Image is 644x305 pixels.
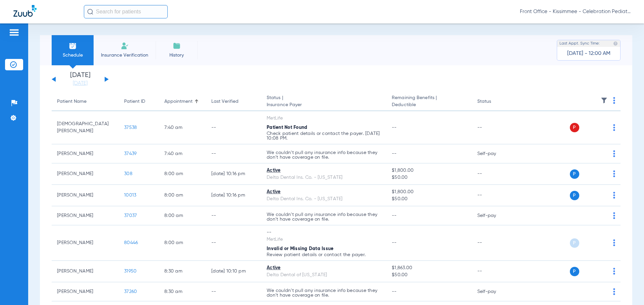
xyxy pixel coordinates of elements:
[613,41,618,46] img: last sync help info
[570,123,579,132] span: P
[267,229,381,236] div: --
[124,213,137,218] span: 37037
[60,80,100,87] a: [DATE]
[520,8,631,15] span: Front Office - Kissimmee - Celebration Pediatric Dentistry
[159,111,206,144] td: 7:40 AM
[124,151,137,156] span: 37439
[613,212,615,219] img: group-dot-blue.svg
[386,92,472,111] th: Remaining Benefits |
[57,98,113,105] div: Patient Name
[159,185,206,206] td: 8:00 AM
[267,174,381,181] div: Delta Dental Ins. Co. - [US_STATE]
[570,191,579,200] span: P
[613,150,615,157] img: group-dot-blue.svg
[159,163,206,185] td: 8:00 AM
[472,261,517,282] td: --
[392,272,466,279] span: $50.00
[211,98,238,105] div: Last Verified
[159,144,206,163] td: 7:40 AM
[52,282,119,301] td: [PERSON_NAME]
[13,5,37,17] img: Zuub Logo
[559,40,600,47] span: Last Appt. Sync Time:
[87,9,93,15] img: Search Icon
[267,264,381,272] div: Active
[57,98,87,105] div: Patient Name
[267,101,381,108] span: Insurance Payer
[206,206,261,225] td: --
[206,282,261,301] td: --
[164,98,201,105] div: Appointment
[392,151,397,156] span: --
[211,98,256,105] div: Last Verified
[52,225,119,261] td: [PERSON_NAME]
[52,163,119,185] td: [PERSON_NAME]
[267,212,381,222] p: We couldn’t pull any insurance info because they don’t have coverage on file.
[267,131,381,141] p: Check patient details or contact the payer. [DATE] 10:08 PM.
[9,28,19,36] img: hamburger-icon
[267,150,381,160] p: We couldn’t pull any insurance info because they don’t have coverage on file.
[392,188,466,196] span: $1,800.00
[267,288,381,298] p: We couldn’t pull any insurance info because they don’t have coverage on file.
[267,125,307,130] span: Patient Not Found
[267,246,333,251] span: Invalid or Missing Data Issue
[472,92,517,111] th: Status
[472,206,517,225] td: Self-pay
[392,174,466,181] span: $50.00
[392,240,397,245] span: --
[267,252,381,257] p: Review patient details or contact the payer.
[124,125,137,130] span: 37538
[206,163,261,185] td: [DATE] 10:16 PM
[173,42,181,50] img: History
[206,144,261,163] td: --
[392,196,466,203] span: $50.00
[124,289,137,294] span: 37260
[57,52,89,59] span: Schedule
[267,272,381,279] div: Delta Dental of [US_STATE]
[84,5,168,18] input: Search for patients
[472,163,517,185] td: --
[206,261,261,282] td: [DATE] 10:10 PM
[52,185,119,206] td: [PERSON_NAME]
[610,273,644,305] iframe: Chat Widget
[52,111,119,144] td: [DEMOGRAPHIC_DATA][PERSON_NAME]
[124,269,137,274] span: 31950
[567,50,610,57] span: [DATE] - 12:00 AM
[159,225,206,261] td: 8:00 AM
[392,213,397,218] span: --
[52,144,119,163] td: [PERSON_NAME]
[124,98,154,105] div: Patient ID
[613,239,615,246] img: group-dot-blue.svg
[613,192,615,199] img: group-dot-blue.svg
[52,261,119,282] td: [PERSON_NAME]
[161,52,193,59] span: History
[472,185,517,206] td: --
[99,52,151,59] span: Insurance Verification
[159,261,206,282] td: 8:30 AM
[267,167,381,174] div: Active
[472,111,517,144] td: --
[206,185,261,206] td: [DATE] 10:16 PM
[124,240,138,245] span: 80446
[472,225,517,261] td: --
[124,193,136,198] span: 10013
[69,42,77,50] img: Schedule
[267,236,381,243] div: MetLife
[121,42,129,50] img: Manual Insurance Verification
[392,264,466,272] span: $1,863.00
[392,167,466,174] span: $1,800.00
[261,92,386,111] th: Status |
[570,169,579,179] span: P
[52,206,119,225] td: [PERSON_NAME]
[613,268,615,275] img: group-dot-blue.svg
[159,206,206,225] td: 8:00 AM
[613,170,615,177] img: group-dot-blue.svg
[60,72,100,87] li: [DATE]
[267,196,381,203] div: Delta Dental Ins. Co. - [US_STATE]
[267,115,381,122] div: MetLife
[601,97,607,104] img: filter.svg
[206,225,261,261] td: --
[392,125,397,130] span: --
[472,144,517,163] td: Self-pay
[206,111,261,144] td: --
